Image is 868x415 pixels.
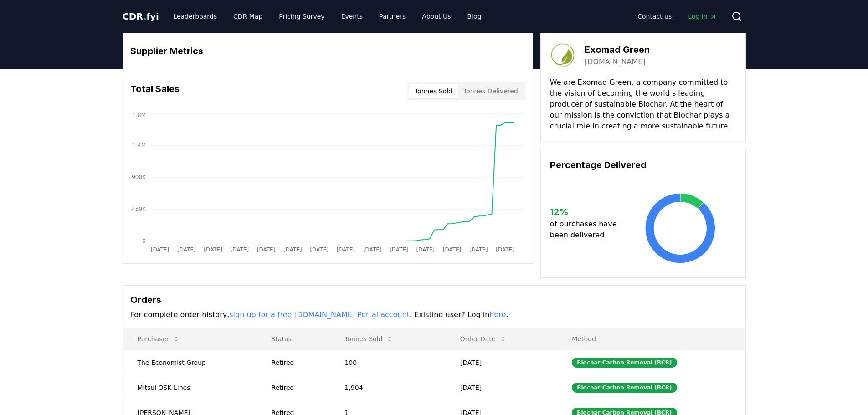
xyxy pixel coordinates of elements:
tspan: [DATE] [416,246,435,253]
tspan: [DATE] [230,246,249,253]
button: Tonnes Sold [409,84,458,98]
button: Tonnes Delivered [458,84,524,98]
span: Log in [688,12,716,21]
tspan: [DATE] [283,246,302,253]
a: About Us [415,8,458,25]
p: Status [264,334,323,343]
tspan: [DATE] [204,246,222,253]
tspan: 900K [132,174,146,180]
tspan: [DATE] [469,246,488,253]
h3: Percentage Delivered [550,158,736,172]
tspan: [DATE] [177,246,195,253]
tspan: [DATE] [442,246,461,253]
h3: Orders [130,293,738,307]
p: We are Exomad Green, a company committed to the vision of becoming the world s leading producer o... [550,77,736,132]
a: CDR Map [226,8,270,25]
div: Retired [271,358,323,367]
tspan: 450K [132,206,146,212]
tspan: [DATE] [150,246,169,253]
tspan: [DATE] [310,246,329,253]
button: Tonnes Sold [337,330,401,348]
tspan: [DATE] [363,246,381,253]
td: Mitsui OSK Lines [123,375,257,400]
tspan: [DATE] [336,246,355,253]
a: CDR.fyi [123,10,159,23]
button: Purchaser [130,330,187,348]
nav: Main [166,8,488,25]
span: CDR fyi [123,11,159,22]
tspan: 0 [142,238,146,244]
a: Blog [460,8,489,25]
tspan: 1.4M [132,142,145,149]
td: 100 [330,350,445,375]
img: Exomad Green-logo [550,42,575,68]
a: Leaderboards [166,8,224,25]
td: 1,904 [330,375,445,400]
td: [DATE] [446,375,557,400]
div: Biochar Carbon Removal (BCR) [572,358,677,368]
tspan: [DATE] [390,246,408,253]
p: Method [565,334,738,343]
a: sign up for a free [DOMAIN_NAME] Portal account [229,310,410,319]
td: [DATE] [446,350,557,375]
a: Partners [372,8,413,25]
tspan: [DATE] [496,246,514,253]
h3: Supplier Metrics [130,44,525,58]
button: Order Date [453,330,514,348]
p: For complete order history, . Existing user? Log in . [130,309,738,320]
td: The Economist Group [123,350,257,375]
a: Log in [681,8,724,25]
h3: 12 % [550,205,624,219]
tspan: [DATE] [257,246,275,253]
a: Events [334,8,370,25]
a: [DOMAIN_NAME] [585,56,646,67]
a: here [489,310,506,319]
a: Pricing Survey [272,8,332,25]
nav: Main [630,8,724,25]
p: of purchases have been delivered [550,219,624,241]
tspan: 1.8M [132,112,145,118]
a: Contact us [630,8,679,25]
h3: Total Sales [130,82,180,100]
span: . [143,11,146,22]
div: Biochar Carbon Removal (BCR) [572,383,677,393]
h3: Exomad Green [585,43,650,56]
div: Retired [271,383,323,392]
